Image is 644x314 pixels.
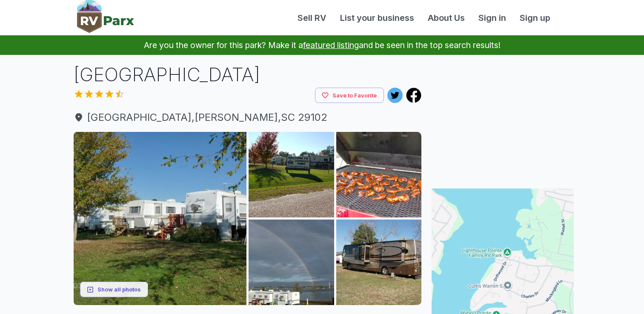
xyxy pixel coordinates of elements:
[336,220,422,305] img: AAcXr8p3i8OYIoLq5A_7XJcBxN1G2iXCT7G5b9ZWCoJZulfALFV9y055TrAT27fu5GlEyk-iHzzDZLqvediWCfZB4qf3XLKuE...
[336,132,422,217] img: AAcXr8pFY4BWtKeI-ZfgK7xlVfH0h0DXL7fFpm3067PWvbsvZnST4mJLAx4fVSNSMdOXP-457EVgi5TuTyFax77D8BHiY9KgO...
[303,40,359,50] a: featured listing
[74,110,422,125] span: [GEOGRAPHIC_DATA] , [PERSON_NAME] , SC 29102
[249,220,334,305] img: AAcXr8o6A6cRR7RMBtbEAH6GmFBdi7fQGJ3E4sRs7A2f1Oc4Og3PE1Ub4L3x50Orso9_RGnkAzAwPpQSOQh4ktd-INd0ZYaQu...
[333,11,421,24] a: List your business
[74,132,247,305] img: AAcXr8pDNGY4gSZGM4rWtzqxeUw1t21zyAQsuQPGBVgOSMJHmBk3FbapXgw_-V7_94qv0FifYQoRXYX2nGNBEf5K4KRfojGvN...
[249,132,334,217] img: AAcXr8obuzrGetkmlxu9KZ0avVNalZOTKnWBcW6_uuiTg4ZMywn6hQIdV8YqLUvYmlUNRFZ90SZftPT-MQJ-69Jk_LlvahWV4...
[472,11,513,24] a: Sign in
[291,11,333,24] a: Sell RV
[421,11,472,24] a: About Us
[74,62,422,88] h1: [GEOGRAPHIC_DATA]
[74,110,422,125] a: [GEOGRAPHIC_DATA],[PERSON_NAME],SC 29102
[315,88,384,103] button: Save to Favorite
[513,11,557,24] a: Sign up
[80,282,148,297] button: Show all photos
[10,35,634,55] p: Are you the owner for this park? Make it a and be seen in the top search results!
